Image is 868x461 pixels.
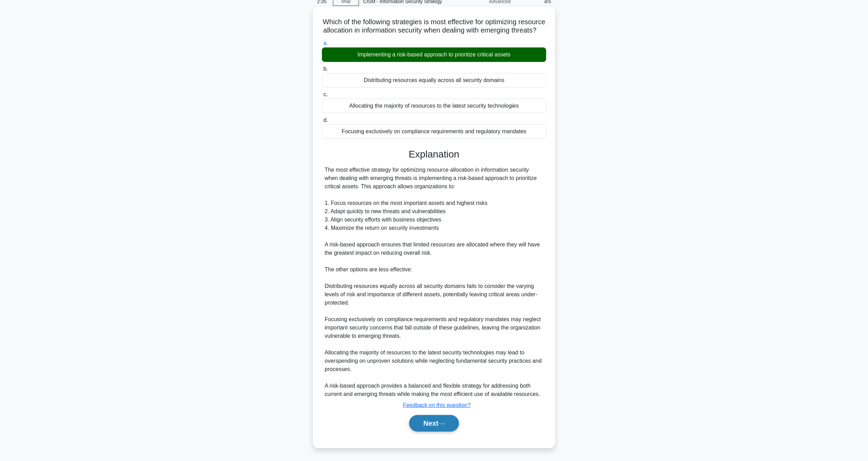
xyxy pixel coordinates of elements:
div: Implementing a risk-based approach to prioritize critical assets [322,47,546,62]
a: Feedback on this question? [403,402,471,408]
h5: Which of the following strategies is most effective for optimizing resource allocation in informa... [321,18,547,35]
span: d. [323,117,328,123]
button: Next [409,415,459,432]
span: a. [323,40,328,46]
div: Allocating the majority of resources to the latest security technologies [322,99,546,113]
div: Focusing exclusively on compliance requirements and regulatory mandates [322,124,546,139]
span: c. [323,91,327,97]
div: Distributing resources equally across all security domains [322,73,546,88]
div: The most effective strategy for optimizing resource allocation in information security when deali... [325,166,543,398]
h3: Explanation [326,148,542,160]
span: b. [323,66,328,72]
